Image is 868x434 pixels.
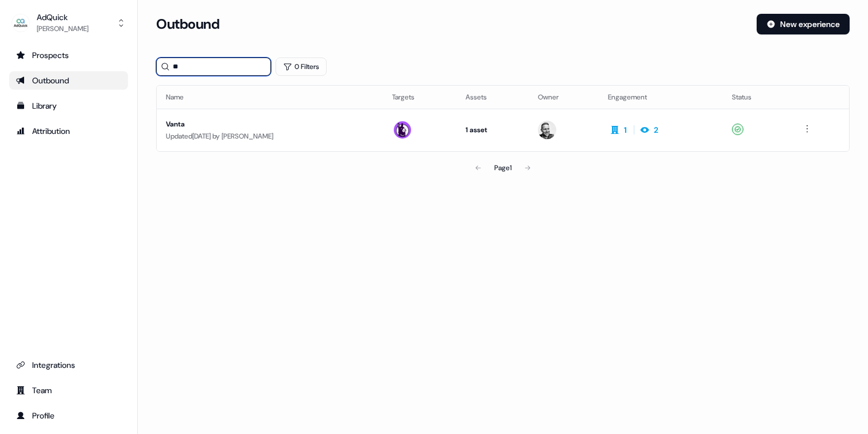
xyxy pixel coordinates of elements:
[9,406,128,425] a: Go to profile
[9,71,128,90] a: Go to outbound experience
[16,75,121,86] div: Outbound
[599,86,723,109] th: Engagement
[9,122,128,140] a: Go to attribution
[654,124,658,136] div: 2
[9,46,128,64] a: Go to prospects
[16,410,121,421] div: Profile
[16,385,121,396] div: Team
[156,16,219,33] h3: Outbound
[456,86,529,109] th: Assets
[9,356,128,374] a: Go to integrations
[37,23,88,34] div: [PERSON_NAME]
[383,86,456,109] th: Targets
[166,130,374,142] div: Updated [DATE] by [PERSON_NAME]
[529,86,599,109] th: Owner
[16,49,121,61] div: Prospects
[494,162,511,174] div: Page 1
[9,381,128,400] a: Go to team
[538,121,556,139] img: Jason
[157,86,383,109] th: Name
[757,14,850,34] button: New experience
[37,11,88,23] div: AdQuick
[166,118,374,130] div: Vanta
[624,124,627,136] div: 1
[276,57,327,76] button: 0 Filters
[16,100,121,112] div: Library
[466,124,520,136] div: 1 asset
[16,125,121,137] div: Attribution
[16,359,121,371] div: Integrations
[723,86,791,109] th: Status
[9,97,128,115] a: Go to templates
[9,9,128,37] button: AdQuick[PERSON_NAME]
